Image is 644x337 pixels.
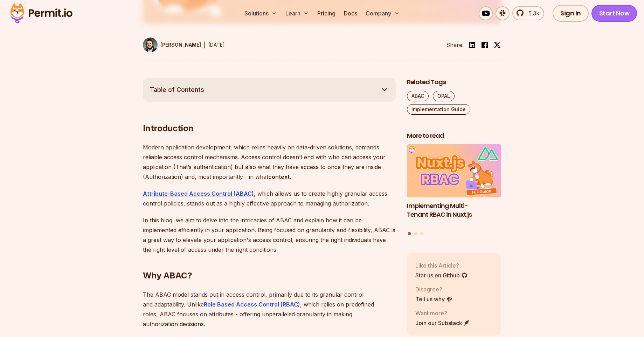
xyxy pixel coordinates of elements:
button: Table of Contents [143,78,396,102]
p: Want more? [415,309,470,317]
button: Solutions [242,6,280,20]
div: Posts [407,144,501,236]
img: linkedin [468,41,476,49]
strong: Why ABAC? [143,270,192,281]
img: Gabriel L. Manor [143,38,158,52]
a: Implementation Guide [407,104,470,115]
img: facebook [480,41,489,49]
a: Join our Substack [415,319,470,327]
button: Company [363,6,402,20]
button: Go to slide 2 [414,232,417,235]
a: Attribute-Based Access Control (ABAC) [143,190,254,197]
p: Disagree? [415,285,452,294]
a: Tell us why [415,295,452,303]
p: [PERSON_NAME] [160,41,201,48]
li: 1 of 3 [407,144,501,228]
a: Docs [341,6,360,20]
a: OPAL [433,91,455,101]
strong: context [268,173,290,180]
span: Table of Contents [150,85,204,95]
h2: More to read [407,132,501,140]
a: 5.3k [512,6,544,20]
a: ABAC [407,91,429,101]
p: , which allows us to create highly granular access control policies, stands out as a highly effec... [143,189,396,208]
button: Go to slide 1 [408,232,411,235]
img: twitter [494,41,501,48]
button: Learn [283,6,312,20]
time: [DATE] [208,42,225,48]
div: | [204,41,206,49]
a: Star us on Github [415,271,468,279]
a: Implementing Multi-Tenant RBAC in Nuxt.jsImplementing Multi-Tenant RBAC in Nuxt.js [407,144,501,228]
p: Modern application development, which relies heavily on data-driven solutions, demands reliable a... [143,142,396,182]
a: Start Now [591,5,637,22]
h3: Implementing Multi-Tenant RBAC in Nuxt.js [407,202,501,219]
a: [PERSON_NAME] [143,38,201,52]
h2: Related Tags [407,78,501,87]
strong: Introduction [143,123,194,133]
p: Like this Article? [415,261,468,270]
p: In this blog, we aim to delve into the intricacies of ABAC and explain how it can be implemented ... [143,215,396,255]
a: Pricing [314,6,338,20]
li: Share: [446,41,464,49]
img: Implementing Multi-Tenant RBAC in Nuxt.js [407,144,501,197]
a: Sign In [553,5,589,22]
span: 5.3k [524,9,539,18]
p: The ABAC model stands out in access control, primarily due to its granular control and adaptabili... [143,290,396,329]
img: Permit logo [7,1,76,25]
button: Go to slide 3 [420,232,423,235]
a: Role Based Access Control (RBAC) [204,301,300,308]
